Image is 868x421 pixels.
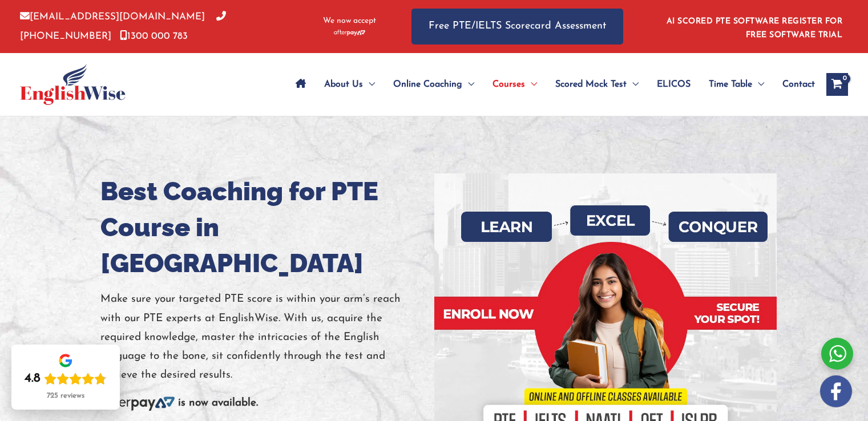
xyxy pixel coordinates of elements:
img: Afterpay-Logo [100,395,175,411]
a: AI SCORED PTE SOFTWARE REGISTER FOR FREE SOFTWARE TRIAL [667,17,843,39]
aside: Header Widget 1 [660,8,848,45]
img: white-facebook.png [820,375,852,407]
span: Menu Toggle [363,64,375,104]
a: 1300 000 783 [120,31,188,41]
a: [EMAIL_ADDRESS][DOMAIN_NAME] [20,12,205,22]
div: 4.8 [25,371,41,387]
span: ELICOS [657,64,691,104]
a: Online CoachingMenu Toggle [384,64,483,104]
span: Menu Toggle [462,64,474,104]
h1: Best Coaching for PTE Course in [GEOGRAPHIC_DATA] [100,173,426,281]
span: Scored Mock Test [555,64,627,104]
span: Menu Toggle [627,64,639,104]
b: is now available. [178,398,258,408]
a: Time TableMenu Toggle [700,64,773,104]
img: Afterpay-Logo [334,30,365,36]
span: We now accept [323,15,376,27]
a: Contact [773,64,815,104]
span: Menu Toggle [752,64,764,104]
span: Contact [782,64,815,104]
p: Make sure your targeted PTE score is within your arm’s reach with our PTE experts at EnglishWise.... [100,290,426,384]
span: Online Coaching [393,64,462,104]
div: Rating: 4.8 out of 5 [25,371,107,387]
span: About Us [324,64,363,104]
a: ELICOS [648,64,700,104]
a: Scored Mock TestMenu Toggle [546,64,648,104]
a: Free PTE/IELTS Scorecard Assessment [411,9,623,44]
nav: Site Navigation: Main Menu [286,64,815,104]
img: cropped-ew-logo [20,64,126,105]
span: Time Table [709,64,752,104]
a: About UsMenu Toggle [315,64,384,104]
a: [PHONE_NUMBER] [20,12,226,41]
div: 725 reviews [47,391,84,400]
a: CoursesMenu Toggle [483,64,546,104]
a: View Shopping Cart, empty [826,73,848,96]
span: Menu Toggle [525,64,537,104]
span: Courses [492,64,525,104]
